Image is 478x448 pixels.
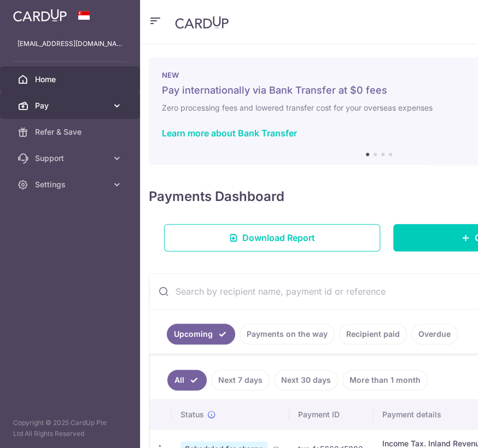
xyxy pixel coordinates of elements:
[35,127,107,137] span: Refer & Save
[149,187,284,206] h4: Payments Dashboard
[167,324,235,344] a: Upcoming
[274,370,338,390] a: Next 30 days
[339,324,407,344] a: Recipient paid
[35,153,107,164] span: Support
[211,370,270,390] a: Next 7 days
[342,370,428,390] a: More than 1 month
[162,128,297,139] a: Learn more about Bank Transfer
[175,16,229,29] img: CardUp
[18,38,123,49] p: [EMAIL_ADDRESS][DOMAIN_NAME]
[411,324,458,344] a: Overdue
[289,400,374,429] th: Payment ID
[35,74,107,85] span: Home
[180,409,204,420] span: Status
[164,224,380,251] a: Download Report
[35,179,107,190] span: Settings
[167,370,207,390] a: All
[13,9,67,22] img: CardUp
[242,231,315,244] span: Download Report
[240,324,335,344] a: Payments on the way
[35,100,107,111] span: Pay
